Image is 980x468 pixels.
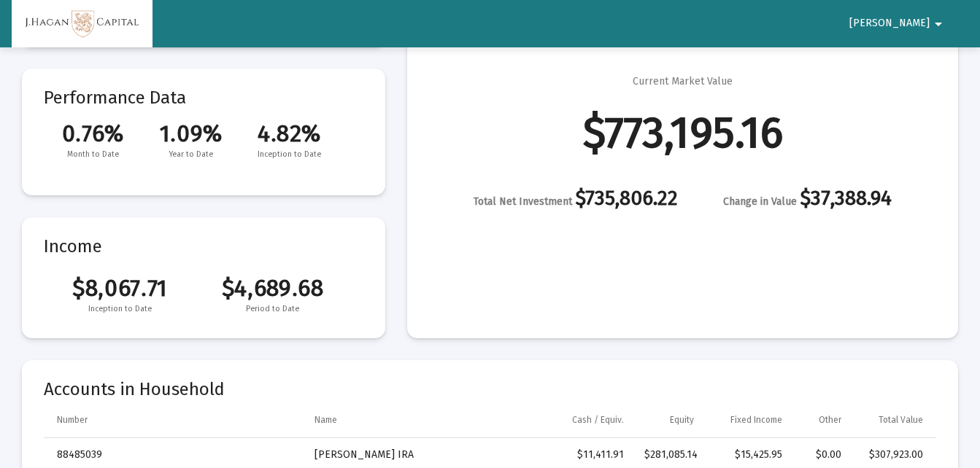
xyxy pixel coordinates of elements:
[704,402,792,437] td: Column Fixed Income
[240,147,339,162] span: Inception to Date
[862,448,923,462] div: $307,923.00
[57,414,88,426] div: Number
[23,9,142,39] img: Dashboard
[44,239,363,254] mat-card-title: Income
[44,402,304,437] td: Column Number
[803,448,841,462] div: $0.00
[819,414,841,426] div: Other
[792,402,852,437] td: Column Other
[304,402,547,437] td: Column Name
[474,195,572,208] span: Total Net Investment
[644,448,695,462] div: $281,085.14
[879,414,923,426] div: Total Value
[730,414,782,426] div: Fixed Income
[572,414,624,426] div: Cash / Equiv.
[714,448,782,462] div: $15,425.95
[240,120,339,147] span: 4.82%
[634,402,705,437] td: Column Equity
[557,448,624,462] div: $11,411.91
[44,382,936,397] mat-card-title: Accounts in Household
[196,302,349,316] span: Period to Date
[44,120,142,147] span: 0.76%
[547,402,634,437] td: Column Cash / Equiv.
[633,74,733,89] div: Current Market Value
[44,274,196,302] span: $8,067.71
[142,147,241,162] span: Year to Date
[142,120,241,147] span: 1.09%
[852,402,936,437] td: Column Total Value
[832,9,965,38] button: [PERSON_NAME]
[44,302,196,316] span: Inception to Date
[723,195,797,208] span: Change in Value
[44,147,142,162] span: Month to Date
[315,414,337,426] div: Name
[583,125,783,140] div: $773,195.16
[849,17,930,30] span: [PERSON_NAME]
[930,9,947,39] mat-icon: arrow_drop_down
[196,274,349,302] span: $4,689.68
[723,191,892,209] div: $37,388.94
[670,414,694,426] div: Equity
[474,191,678,209] div: $735,806.22
[44,90,363,162] mat-card-title: Performance Data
